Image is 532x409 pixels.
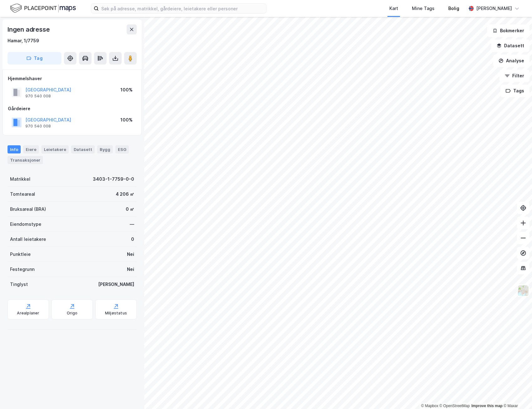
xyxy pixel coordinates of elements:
[501,379,532,409] div: Kontrollprogram for chat
[120,86,133,94] div: 100%
[476,5,512,12] div: [PERSON_NAME]
[8,105,136,112] div: Gårdeiere
[127,251,134,258] div: Nei
[126,205,134,213] div: 0 ㎡
[10,175,30,183] div: Matrikkel
[120,116,133,124] div: 100%
[127,266,134,273] div: Nei
[8,24,51,34] div: Ingen adresse
[10,281,28,288] div: Tinglyst
[10,266,34,273] div: Festegrunn
[493,54,529,67] button: Analyse
[389,5,398,12] div: Kart
[8,145,21,153] div: Info
[105,311,127,316] div: Miljøstatus
[8,52,61,65] button: Tag
[448,5,459,12] div: Bolig
[131,236,134,243] div: 0
[8,75,136,82] div: Hjemmelshaver
[491,39,529,52] button: Datasett
[116,190,134,198] div: 4 206 ㎡
[8,156,43,164] div: Transaksjoner
[471,404,503,408] a: Improve this map
[93,175,134,183] div: 3403-1-7759-0-0
[421,404,438,408] a: Mapbox
[500,85,529,97] button: Tags
[25,124,51,129] div: 970 540 008
[23,145,39,153] div: Eiere
[501,379,532,409] iframe: Chat Widget
[99,4,266,13] input: Søk på adresse, matrikkel, gårdeiere, leietakere eller personer
[10,251,31,258] div: Punktleie
[440,404,470,408] a: OpenStreetMap
[8,37,39,44] div: Hamar, 1/7759
[71,145,95,153] div: Datasett
[17,311,39,316] div: Arealplaner
[25,94,51,99] div: 970 540 008
[97,145,113,153] div: Bygg
[499,70,529,82] button: Filter
[115,145,129,153] div: ESG
[10,220,41,228] div: Eiendomstype
[41,145,69,153] div: Leietakere
[10,3,76,14] img: logo.f888ab2527a4732fd821a326f86c7f29.svg
[10,190,35,198] div: Tomteareal
[67,311,78,316] div: Origo
[10,236,46,243] div: Antall leietakere
[98,281,134,288] div: [PERSON_NAME]
[130,220,134,228] div: —
[517,285,529,297] img: Z
[10,205,46,213] div: Bruksareal (BRA)
[412,5,435,12] div: Mine Tags
[487,24,529,37] button: Bokmerker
